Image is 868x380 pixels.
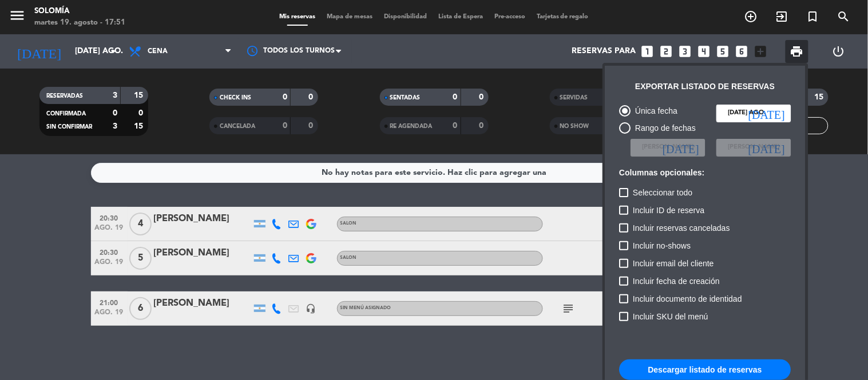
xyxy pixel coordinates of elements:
[633,310,709,323] span: Incluir SKU del menú
[728,142,780,153] span: [PERSON_NAME]
[633,221,731,235] span: Incluir reservas canceladas
[620,359,791,380] button: Descargar listado de reservas
[633,257,715,270] span: Incluir email del cliente
[748,107,785,119] i: [DATE]
[631,122,696,135] div: Rango de fechas
[631,105,678,118] div: Única fecha
[790,45,804,58] span: print
[748,142,785,153] i: [DATE]
[633,292,743,306] span: Incluir documento de identidad
[663,142,699,153] i: [DATE]
[633,203,705,217] span: Incluir ID de reserva
[633,186,693,199] span: Seleccionar todo
[620,168,791,178] h6: Columnas opcionales:
[636,80,775,93] div: Exportar listado de reservas
[633,274,720,288] span: Incluir fecha de creación
[633,239,691,253] span: Incluir no-shows
[643,142,694,153] span: [PERSON_NAME]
